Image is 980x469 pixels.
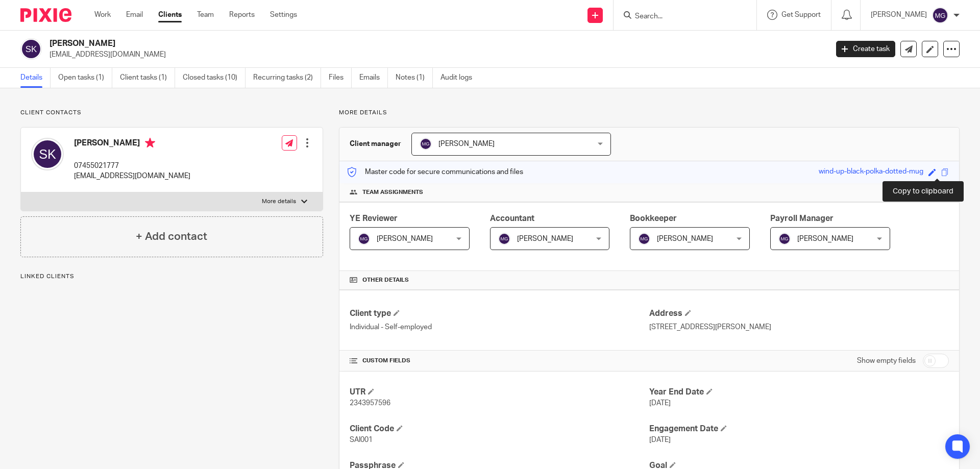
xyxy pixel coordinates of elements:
a: Team [197,10,214,20]
h4: UTR [350,387,649,398]
a: Emails [359,68,388,88]
input: Search [634,12,726,21]
a: Email [126,10,143,20]
span: Accountant [490,214,534,223]
span: YE Reviewer [350,214,398,223]
p: [EMAIL_ADDRESS][DOMAIN_NAME] [74,171,190,181]
span: 2343957596 [350,400,390,407]
p: [EMAIL_ADDRESS][DOMAIN_NAME] [50,50,821,60]
img: svg%3E [31,138,64,170]
span: SAI001 [350,436,373,443]
span: [DATE] [649,436,671,443]
img: svg%3E [358,233,370,245]
p: Master code for secure communications and files [347,167,523,177]
h4: + Add contact [136,229,207,244]
span: Bookkeeper [630,214,677,223]
span: [PERSON_NAME] [377,235,433,242]
p: Client contacts [20,109,323,117]
span: [DATE] [649,400,671,407]
p: More details [262,198,296,206]
p: Individual - Self-employed [350,322,649,332]
span: [PERSON_NAME] [797,235,853,242]
img: svg%3E [638,233,650,245]
a: Settings [270,10,297,20]
img: svg%3E [20,38,42,60]
img: svg%3E [778,233,791,245]
img: svg%3E [498,233,510,245]
p: Linked clients [20,273,323,281]
a: Files [329,68,352,88]
i: Primary [145,138,155,148]
span: [PERSON_NAME] [438,140,495,147]
a: Notes (1) [396,68,433,88]
span: [PERSON_NAME] [517,235,573,242]
img: Pixie [20,8,71,22]
span: Other details [362,276,409,284]
p: [STREET_ADDRESS][PERSON_NAME] [649,322,949,332]
h4: Year End Date [649,387,949,398]
a: Open tasks (1) [58,68,112,88]
h4: [PERSON_NAME] [74,138,190,151]
span: Get Support [781,11,821,18]
p: [PERSON_NAME] [871,10,927,20]
p: More details [339,109,960,117]
h4: Client type [350,308,649,319]
h4: Engagement Date [649,424,949,434]
h2: [PERSON_NAME] [50,38,667,49]
h4: Client Code [350,424,649,434]
h4: Address [649,308,949,319]
h4: CUSTOM FIELDS [350,357,649,365]
img: svg%3E [420,138,432,150]
a: Client tasks (1) [120,68,175,88]
div: wind-up-black-polka-dotted-mug [819,166,923,178]
img: svg%3E [932,7,948,23]
a: Create task [836,41,895,57]
a: Recurring tasks (2) [253,68,321,88]
label: Show empty fields [857,356,916,366]
p: 07455021777 [74,161,190,171]
h3: Client manager [350,139,401,149]
a: Closed tasks (10) [183,68,246,88]
span: Team assignments [362,188,423,196]
span: [PERSON_NAME] [657,235,713,242]
a: Details [20,68,51,88]
a: Reports [229,10,255,20]
a: Clients [158,10,182,20]
a: Audit logs [440,68,480,88]
span: Payroll Manager [770,214,834,223]
a: Work [94,10,111,20]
